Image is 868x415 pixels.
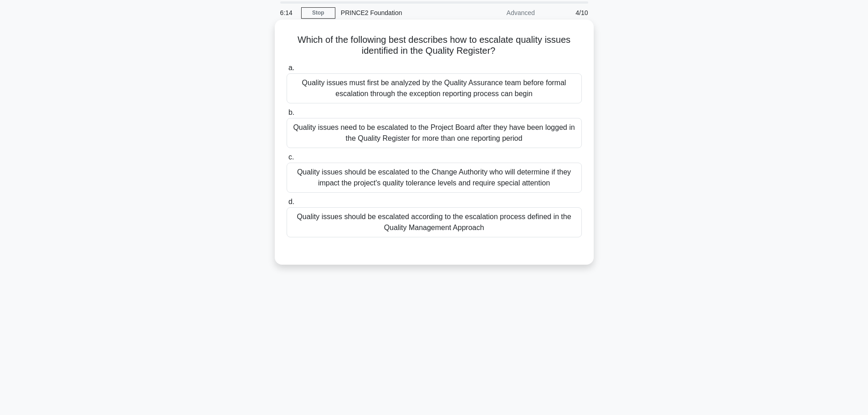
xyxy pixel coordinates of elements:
[287,207,582,237] div: Quality issues should be escalated according to the escalation process defined in the Quality Man...
[288,64,294,72] span: a.
[335,4,461,22] div: PRINCE2 Foundation
[288,198,294,205] span: d.
[540,4,594,22] div: 4/10
[287,163,582,193] div: Quality issues should be escalated to the Change Authority who will determine if they impact the ...
[275,4,301,22] div: 6:14
[287,73,582,103] div: Quality issues must first be analyzed by the Quality Assurance team before formal escalation thro...
[461,4,540,22] div: Advanced
[288,108,294,116] span: b.
[288,153,294,161] span: c.
[287,118,582,148] div: Quality issues need to be escalated to the Project Board after they have been logged in the Quali...
[286,34,583,57] h5: Which of the following best describes how to escalate quality issues identified in the Quality Re...
[301,7,335,19] a: Stop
